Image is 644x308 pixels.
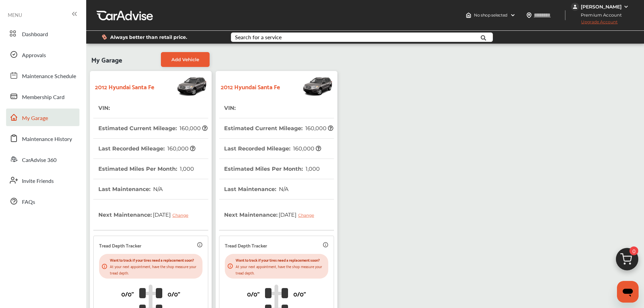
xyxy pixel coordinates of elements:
[178,125,208,132] span: 160,000
[510,13,516,18] img: header-down-arrow.9dd2ce7d.svg
[6,192,79,210] a: FAQs
[224,118,333,138] th: Estimated Current Mileage :
[6,129,79,147] a: Maintenance History
[6,25,79,42] a: Dashboard
[166,145,195,152] span: 160,000
[572,11,627,19] span: Premium Account
[154,74,208,98] img: Vehicle
[91,52,122,67] span: My Garage
[98,118,208,138] th: Estimated Current Mileage :
[98,139,195,159] th: Last Recorded Mileage :
[617,281,639,303] iframe: Button to launch messaging window
[474,13,507,18] span: No shop selected
[305,166,320,172] span: 1,000
[102,34,107,40] img: dollor_label_vector.a70140d1.svg
[221,81,280,92] strong: 2012 Hyundai Santa Fe
[98,159,194,179] th: Estimated Miles Per Month :
[224,98,237,118] th: VIN :
[466,13,471,18] img: header-home-logo.8d720a4f.svg
[292,145,321,152] span: 160,000
[22,30,48,39] span: Dashboard
[571,3,579,11] img: jVpblrzwTbfkPYzPPzSLxeg0AAAAASUVORK5CYII=
[22,51,46,60] span: Approvals
[247,288,260,299] p: 0/0"
[8,12,22,18] span: MENU
[179,166,194,172] span: 1,000
[110,263,200,276] p: At your next appointment, have the shop measure your tread depth.
[98,179,163,199] th: Last Maintenance :
[99,241,141,249] p: Tread Depth Tracker
[224,159,320,179] th: Estimated Miles Per Month :
[172,213,192,218] div: Change
[629,246,638,255] span: 0
[22,135,72,144] span: Maintenance History
[22,72,76,81] span: Maintenance Schedule
[22,177,54,186] span: Invite Friends
[168,288,180,299] p: 0/0"
[171,57,199,62] span: Add Vehicle
[235,34,282,40] div: Search for a service
[278,206,319,223] span: [DATE]
[22,198,35,207] span: FAQs
[304,125,333,132] span: 160,000
[152,186,163,192] span: N/A
[98,98,111,118] th: VIN :
[161,52,210,67] a: Add Vehicle
[565,10,566,20] img: header-divider.bc55588e.svg
[110,257,200,263] p: Want to track if your tires need a replacement soon?
[236,257,326,263] p: Want to track if your tires need a replacement soon?
[224,139,321,159] th: Last Recorded Mileage :
[6,46,79,63] a: Approvals
[22,156,56,165] span: CarAdvise 360
[581,4,622,10] div: [PERSON_NAME]
[6,150,79,168] a: CarAdvise 360
[110,35,187,40] span: Always better than retail price.
[298,213,317,218] div: Change
[623,4,629,9] img: WGsFRI8htEPBVLJbROoPRyZpYNWhNONpIPPETTm6eUC0GeLEiAAAAAElFTkSuQmCC
[278,186,288,192] span: N/A
[121,288,134,299] p: 0/0"
[293,288,306,299] p: 0/0"
[98,199,193,230] th: Next Maintenance :
[280,74,333,98] img: Vehicle
[6,88,79,105] a: Membership Card
[22,93,65,102] span: Membership Card
[571,19,618,28] span: Upgrade Account
[22,114,48,123] span: My Garage
[224,199,319,230] th: Next Maintenance :
[95,81,154,92] strong: 2012 Hyundai Santa Fe
[225,241,267,249] p: Tread Depth Tracker
[526,13,532,18] img: location_vector.a44bc228.svg
[6,67,79,84] a: Maintenance Schedule
[236,263,326,276] p: At your next appointment, have the shop measure your tread depth.
[152,206,193,223] span: [DATE]
[611,245,643,277] img: cart_icon.3d0951e8.svg
[224,179,288,199] th: Last Maintenance :
[6,171,79,189] a: Invite Friends
[6,109,79,126] a: My Garage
